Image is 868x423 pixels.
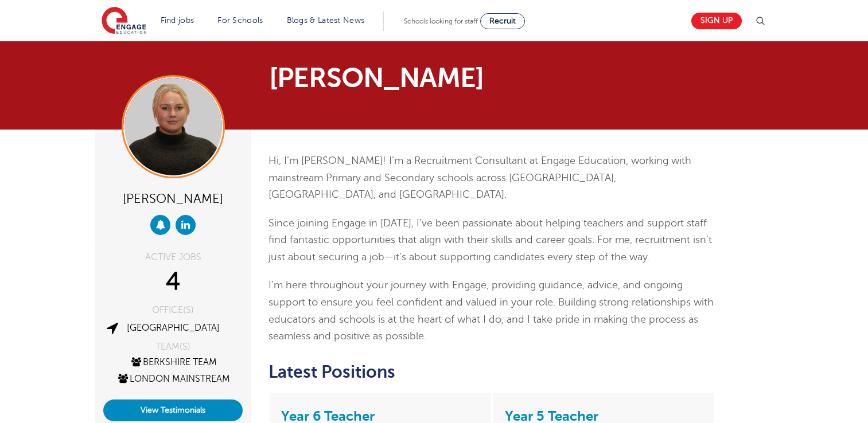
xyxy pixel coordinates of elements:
[130,357,217,367] a: Berkshire Team
[268,362,715,382] h2: Latest Positions
[102,7,146,36] img: Engage Education
[127,323,220,333] a: [GEOGRAPHIC_DATA]
[103,253,243,262] div: ACTIVE JOBS
[269,64,542,92] h1: [PERSON_NAME]
[116,374,230,384] a: London Mainstream
[161,16,194,25] a: Find jobs
[287,16,365,25] a: Blogs & Latest News
[103,268,243,296] div: 4
[268,277,715,344] p: I’m here throughout your journey with Engage, providing guidance, advice, and ongoing support to ...
[103,305,243,315] div: OFFICE(S)
[103,342,243,351] div: TEAM(S)
[489,17,516,25] span: Recruit
[268,215,715,266] p: Since joining Engage in [DATE], I’ve been passionate about helping teachers and support staff fin...
[480,13,525,29] a: Recruit
[103,399,243,421] a: View Testimonials
[404,17,478,25] span: Schools looking for staff
[268,152,715,203] p: Hi, I’m [PERSON_NAME]! I’m a Recruitment Consultant at Engage Education, working with mainstream ...
[691,13,742,29] a: Sign up
[103,187,243,209] div: [PERSON_NAME]
[217,16,263,25] a: For Schools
